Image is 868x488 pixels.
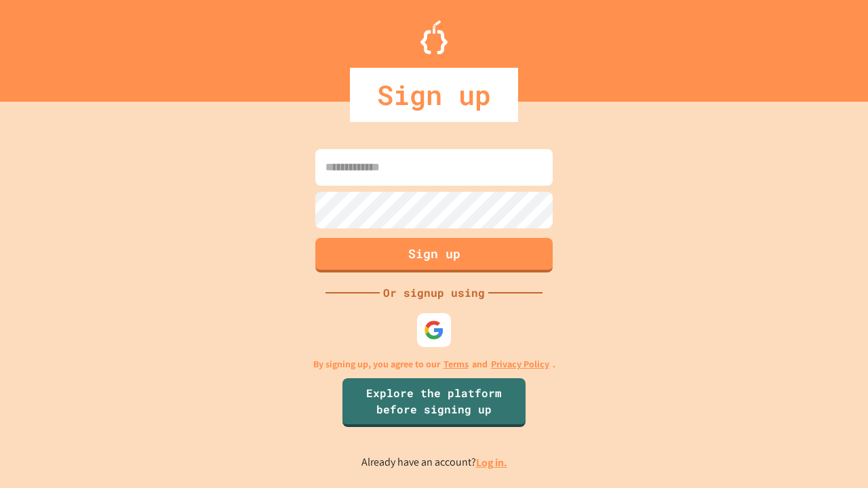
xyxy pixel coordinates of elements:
[420,20,448,54] img: Logo.svg
[361,454,507,471] p: Already have an account?
[350,68,518,122] div: Sign up
[342,378,526,427] a: Explore the platform before signing up
[491,357,549,371] a: Privacy Policy
[443,357,469,371] a: Terms
[424,320,444,340] img: google-icon.svg
[313,357,555,371] p: By signing up, you agree to our and .
[476,455,507,470] a: Log in.
[380,285,488,301] div: Or signup using
[315,238,553,272] button: Sign up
